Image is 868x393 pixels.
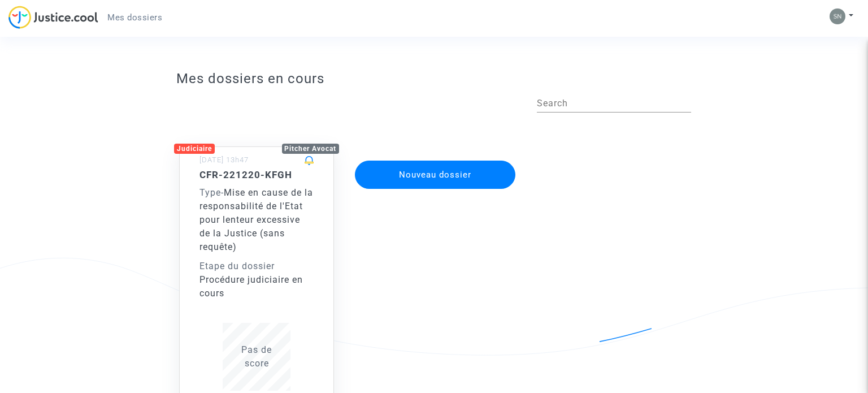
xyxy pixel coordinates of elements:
span: Mes dossiers [107,12,162,23]
div: Procédure judiciaire en cours [199,273,314,300]
h5: CFR-221220-KFGH [199,169,314,180]
button: Nouveau dossier [355,161,515,189]
span: Mise en cause de la responsabilité de l'Etat pour lenteur excessive de la Justice (sans requête) [199,187,313,252]
h3: Mes dossiers en cours [176,71,691,87]
a: Nouveau dossier [354,153,517,164]
span: - [199,187,224,198]
span: Type [199,187,221,198]
div: Judiciaire [174,144,215,154]
small: [DATE] 13h47 [199,156,249,164]
img: 1ef5e5db7ee7af5c874c86ae8042cf75 [830,8,845,24]
a: Mes dossiers [98,9,171,26]
div: Etape du dossier [199,260,314,273]
span: Pas de score [241,344,272,369]
img: jc-logo.svg [8,6,98,29]
div: Pitcher Avocat [282,144,340,154]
